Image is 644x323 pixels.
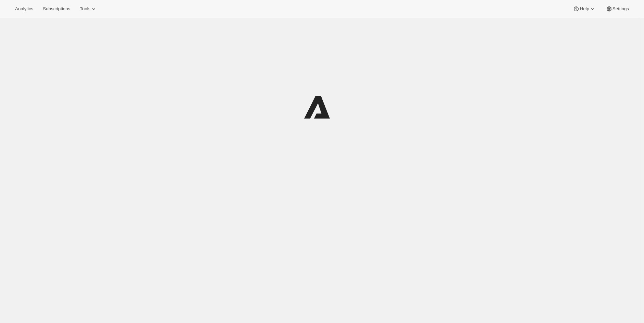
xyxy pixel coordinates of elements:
button: Tools [76,4,101,14]
span: Tools [80,6,90,12]
button: Analytics [11,4,37,14]
button: Help [569,4,600,14]
span: Subscriptions [43,6,70,12]
span: Analytics [15,6,33,12]
span: Settings [613,6,629,12]
span: Help [580,6,589,12]
button: Subscriptions [39,4,74,14]
button: Settings [602,4,633,14]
